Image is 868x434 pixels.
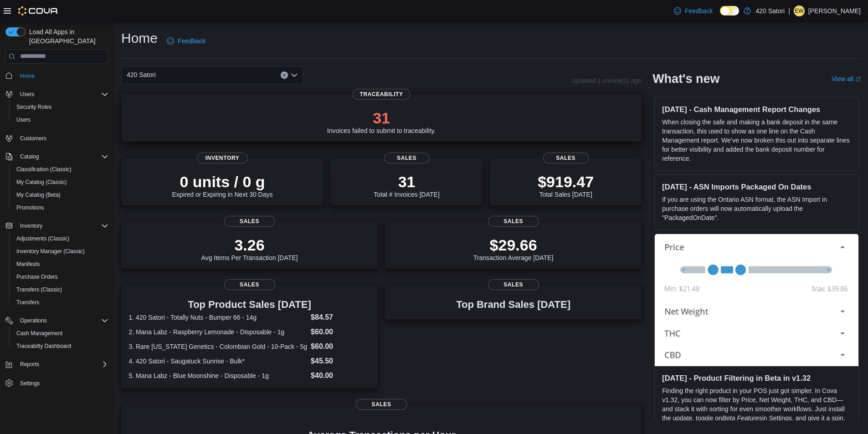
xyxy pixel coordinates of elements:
dt: 2. Mana Labz - Raspberry Lemonade - Disposable - 1g [128,327,307,337]
button: Classification (Classic) [9,163,112,176]
span: Reports [16,359,108,370]
span: Transfers (Classic) [16,286,62,293]
span: Manifests [16,260,40,268]
span: Home [16,70,108,82]
em: Beta Features [722,414,762,422]
span: Adjustments (Classic) [16,235,69,242]
dd: $60.00 [311,341,370,352]
dt: 4. 420 Satori - Saugatuck Sunrise - Bulk* [128,357,307,366]
span: Promotions [16,204,44,211]
span: Inventory Manager (Classic) [13,246,108,257]
dd: $45.50 [311,356,370,367]
button: Traceabilty Dashboard [9,340,112,352]
span: Users [16,89,108,100]
span: Feedback [685,6,713,15]
span: My Catalog (Classic) [16,179,67,186]
span: 420 Satori [127,69,156,80]
button: Transfers (Classic) [9,283,112,296]
dt: 3. Rare [US_STATE] Genetics - Colombian Gold - 10-Pack - 5g [128,342,307,351]
span: Promotions [13,202,108,213]
button: Users [2,88,112,101]
span: Security Roles [16,103,51,111]
dd: $84.57 [311,312,370,323]
span: Customers [20,135,46,142]
a: Feedback [670,2,716,20]
span: Cash Management [16,330,62,337]
span: Users [20,91,34,98]
a: Transfers (Classic) [13,284,66,295]
div: Total Sales [DATE] [538,173,594,198]
h3: [DATE] - ASN Imports Packaged On Dates [662,182,851,191]
button: Inventory [2,220,112,232]
p: 0 units / 0 g [172,173,273,191]
p: 31 [374,173,439,191]
a: Promotions [13,202,48,213]
span: Inventory [20,222,42,230]
button: Transfers [9,296,112,309]
span: Sales [488,279,539,290]
h1: Home [121,29,158,47]
dd: $60.00 [311,327,370,337]
a: Classification (Classic) [13,164,75,175]
p: Finding the right product in your POS just got simpler. In Cova v1.32, you can now filter by Pric... [662,386,851,432]
p: 3.26 [201,236,298,254]
span: Reports [20,361,39,368]
div: Expired or Expiring in Next 30 Days [172,173,273,198]
span: Sales [224,279,275,290]
div: Avg Items Per Transaction [DATE] [201,236,298,261]
button: Clear input [281,71,288,79]
button: Adjustments (Classic) [9,232,112,245]
span: Settings [16,377,108,388]
button: Manifests [9,258,112,271]
button: Security Roles [9,101,112,113]
button: Reports [2,358,112,371]
a: Cash Management [13,328,66,339]
button: My Catalog (Classic) [9,176,112,189]
a: Manifests [13,259,43,270]
span: Users [16,116,31,123]
a: My Catalog (Classic) [13,177,71,188]
span: Catalog [20,153,39,160]
p: 420 Satori [755,5,785,16]
span: Sales [356,399,407,410]
span: Manifests [13,259,108,270]
button: Promotions [9,201,112,214]
span: Users [13,114,108,125]
button: Operations [2,314,112,327]
p: | [788,5,790,16]
span: Transfers [16,299,39,306]
a: Transfers [13,297,43,308]
span: Feedback [178,36,205,46]
button: Customers [2,132,112,145]
span: Traceabilty Dashboard [13,341,108,352]
span: Adjustments (Classic) [13,233,108,244]
span: Inventory [197,153,248,163]
button: Open list of options [291,71,298,79]
a: Customers [16,133,50,144]
span: Load All Apps in [GEOGRAPHIC_DATA] [26,27,108,46]
a: Inventory Manager (Classic) [13,246,88,257]
h2: What's new [652,71,719,86]
h3: [DATE] - Cash Management Report Changes [662,105,851,114]
span: Settings [20,380,40,387]
button: Settings [2,376,112,389]
div: Total # Invoices [DATE] [374,173,439,198]
h3: Top Product Sales [DATE] [128,299,370,310]
div: Elizabeth Wall [794,5,805,16]
a: Home [16,71,38,82]
p: When closing the safe and making a bank deposit in the same transaction, this used to show as one... [662,117,851,163]
span: EW [795,5,803,16]
span: Sales [224,216,275,227]
span: Operations [20,317,47,324]
div: Invoices failed to submit to traceability. [327,109,436,134]
span: Traceabilty Dashboard [16,342,71,350]
button: Inventory [16,220,46,231]
button: Users [9,113,112,126]
dd: $40.00 [311,370,370,381]
span: Traceability [353,89,411,100]
span: Transfers (Classic) [13,284,108,295]
span: Purchase Orders [16,273,58,281]
span: Inventory [16,220,108,231]
dt: 5. Mana Labz - Blue Moonshine - Disposable - 1g [128,371,307,380]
